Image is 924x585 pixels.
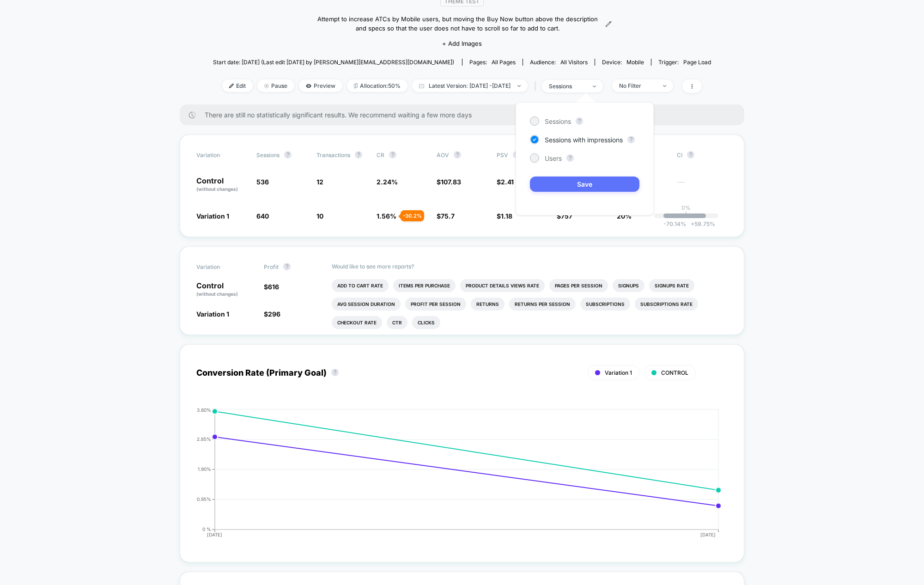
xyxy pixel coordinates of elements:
button: ? [355,151,362,158]
span: CR [377,152,384,158]
span: Latest Version: [DATE] - [DATE] [412,79,528,92]
span: CI [677,151,728,158]
span: --- [677,179,728,193]
button: ? [566,154,574,162]
span: There are still no statistically significant results. We recommend waiting a few more days [205,111,726,119]
span: Sessions [256,152,280,158]
li: Subscriptions Rate [635,298,698,311]
span: 640 [256,212,269,220]
span: Start date: [DATE] (Last edit [DATE] by [PERSON_NAME][EMAIL_ADDRESS][DOMAIN_NAME]) [213,59,454,66]
p: | [685,211,687,218]
span: all pages [492,59,516,66]
span: + Add Images [442,40,482,47]
tspan: 1.90% [198,467,211,472]
span: $ [437,178,461,186]
div: sessions [549,83,586,90]
button: ? [627,136,635,143]
span: $ [497,178,514,186]
button: ? [576,117,583,125]
span: Preview [299,79,342,92]
span: 536 [256,178,269,186]
img: calendar [419,84,424,88]
button: ? [283,263,291,270]
span: Sessions with impressions [545,136,623,144]
span: 59.75 % [686,220,715,227]
span: Variation 1 [196,212,229,220]
span: 75.7 [441,212,455,220]
span: 296 [268,310,280,318]
div: - 30.2 % [401,210,424,221]
img: end [517,85,521,87]
span: $ [437,212,455,220]
span: Profit [264,263,279,270]
span: Variation 1 [605,369,632,376]
span: (without changes) [196,186,238,192]
button: ? [331,369,339,376]
span: Pause [257,79,294,92]
li: Returns Per Session [509,298,576,311]
span: (without changes) [196,291,238,297]
tspan: [DATE] [700,532,716,537]
tspan: 2.85% [197,437,211,442]
img: end [593,85,596,87]
p: Would like to see more reports? [332,263,728,270]
li: Signups Rate [649,279,694,292]
div: No Filter [619,82,656,89]
span: Variation 1 [196,310,229,318]
span: AOV [437,152,449,158]
div: Trigger: [658,59,711,66]
span: Transactions [316,152,350,158]
img: end [264,84,269,88]
span: | [532,79,542,93]
li: Pages Per Session [549,279,608,292]
li: Subscriptions [580,298,630,311]
span: 2.24 % [377,178,398,186]
div: Audience: [530,59,588,66]
li: Checkout Rate [332,316,382,329]
span: Users [545,154,562,162]
tspan: 0 % [202,527,211,532]
p: Control [196,177,247,193]
span: Device: [595,59,651,66]
span: $ [264,310,280,318]
span: 2.41 [501,178,514,186]
span: 1.18 [501,212,512,220]
button: ? [454,151,461,158]
tspan: 0.95% [197,497,211,502]
span: All Visitors [560,59,588,66]
span: 107.83 [441,178,461,186]
span: 1.56 % [377,212,396,220]
span: Attempt to increase ATCs by Mobile users, but moving the Buy Now button above the description and... [312,15,602,33]
span: Edit [222,79,253,92]
div: CONVERSION_RATE [187,407,718,546]
li: Add To Cart Rate [332,279,389,292]
li: Clicks [412,316,440,329]
li: Profit Per Session [405,298,466,311]
span: 10 [316,212,323,220]
li: Items Per Purchase [393,279,456,292]
span: Variation [196,263,247,270]
span: $ [264,283,279,291]
img: edit [229,84,234,88]
li: Ctr [387,316,407,329]
tspan: 3.80% [197,407,211,413]
span: CONTROL [661,369,688,376]
div: Pages: [469,59,516,66]
tspan: [DATE] [207,532,222,537]
span: $ [497,212,512,220]
button: ? [687,151,694,158]
span: 12 [316,178,323,186]
li: Product Details Views Rate [460,279,545,292]
span: -70.14 % [663,220,686,227]
p: Control [196,282,255,298]
span: mobile [626,59,644,66]
span: Allocation: 50% [347,79,407,92]
span: Variation [196,151,247,158]
li: Returns [471,298,505,311]
img: end [663,85,666,87]
span: PSV [497,152,508,158]
li: Avg Session Duration [332,298,401,311]
span: Sessions [545,117,571,125]
span: Page Load [683,59,711,66]
img: rebalance [354,83,358,88]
